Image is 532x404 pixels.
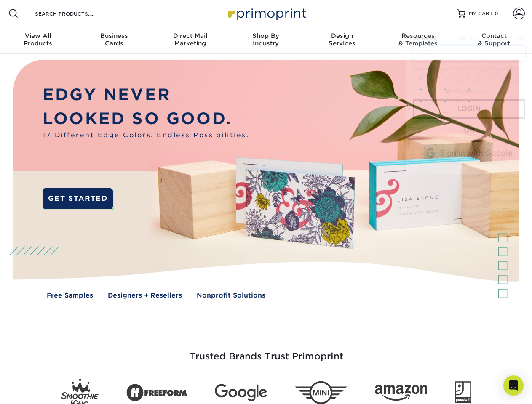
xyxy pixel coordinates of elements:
span: Design [304,32,380,40]
a: Direct MailMarketing [152,27,228,54]
a: Designers + Resellers [108,291,182,300]
img: Primoprint [224,4,308,22]
a: Resources& Templates [380,27,456,54]
a: Shop ByIndustry [228,27,304,54]
a: GET STARTED [43,188,113,209]
div: Services [304,32,380,47]
span: 17 Different Edge Colors. Endless Possibilities. [43,130,249,140]
div: & Templates [380,32,456,47]
p: EDGY NEVER [43,83,249,107]
span: Business [76,32,152,40]
input: SEARCH PRODUCTS..... [34,8,116,19]
div: Cards [76,32,152,47]
span: 0 [495,11,498,16]
div: Industry [228,32,304,47]
span: Resources [380,32,456,40]
span: CREATE AN ACCOUNT [456,35,525,41]
span: MY CART [469,10,493,17]
img: Google [215,384,267,401]
img: Goodwill [455,381,471,404]
div: OR [413,125,525,136]
div: Marketing [152,32,228,47]
a: Login [413,99,525,119]
a: Nonprofit Solutions [197,291,265,300]
span: SIGN IN [413,35,436,41]
input: Email [413,45,525,61]
p: LOOKED SO GOOD. [43,107,249,131]
a: BusinessCards [76,27,152,54]
span: Direct Mail [152,32,228,40]
a: DesignServices [304,27,380,54]
span: Shop By [228,32,304,40]
img: Amazon [375,385,427,401]
a: forgot password? [446,89,492,94]
a: Free Samples [47,291,93,300]
h3: Trusted Brands Trust Primoprint [20,331,513,372]
div: Open Intercom Messenger [503,375,524,396]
